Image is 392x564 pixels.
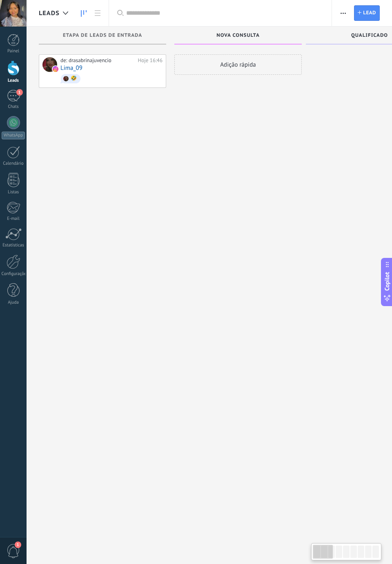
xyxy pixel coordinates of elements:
[138,57,163,64] div: Hoje 16:46
[383,272,391,291] span: Copilot
[60,57,135,64] div: de: drasabrinajuvencio
[53,66,58,72] img: instagram.svg
[363,6,376,20] span: Lead
[16,89,23,96] span: 1
[2,190,25,195] div: Listas
[2,78,25,83] div: Leads
[91,5,105,21] a: Lista
[2,104,25,110] div: Chats
[2,161,25,166] div: Calendário
[354,5,380,21] a: Lead
[216,33,260,38] span: Nova consulta
[2,49,25,54] div: Painel
[2,271,25,277] div: Configurações
[351,33,388,38] span: Qualificado
[71,76,77,81] div: 🤣
[174,54,302,75] div: Adição rápida
[43,33,162,40] div: Etapa de leads de entrada
[178,33,298,40] div: Nova consulta
[337,5,349,21] button: Mais
[39,9,60,17] span: Leads
[60,65,82,72] a: Lima_09
[2,300,25,305] div: Ajuda
[2,216,25,222] div: E-mail
[77,5,91,21] a: Leads
[63,33,142,38] span: Etapa de leads de entrada
[2,132,25,139] div: WhatsApp
[15,542,21,548] span: 1
[2,243,25,248] div: Estatísticas
[42,57,57,72] div: Lima_09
